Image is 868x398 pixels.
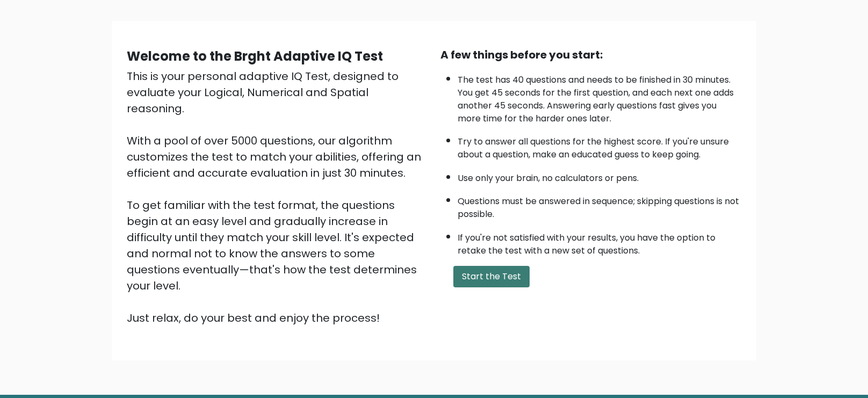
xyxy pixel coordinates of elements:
[458,190,741,221] li: Questions must be answered in sequence; skipping questions is not possible.
[453,266,530,287] button: Start the Test
[458,68,741,125] li: The test has 40 questions and needs to be finished in 30 minutes. You get 45 seconds for the firs...
[127,68,428,326] div: This is your personal adaptive IQ Test, designed to evaluate your Logical, Numerical and Spatial ...
[440,47,741,63] div: A few things before you start:
[458,226,741,257] li: If you're not satisfied with your results, you have the option to retake the test with a new set ...
[458,130,741,161] li: Try to answer all questions for the highest score. If you're unsure about a question, make an edu...
[458,167,741,185] li: Use only your brain, no calculators or pens.
[127,47,383,65] b: Welcome to the Brght Adaptive IQ Test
